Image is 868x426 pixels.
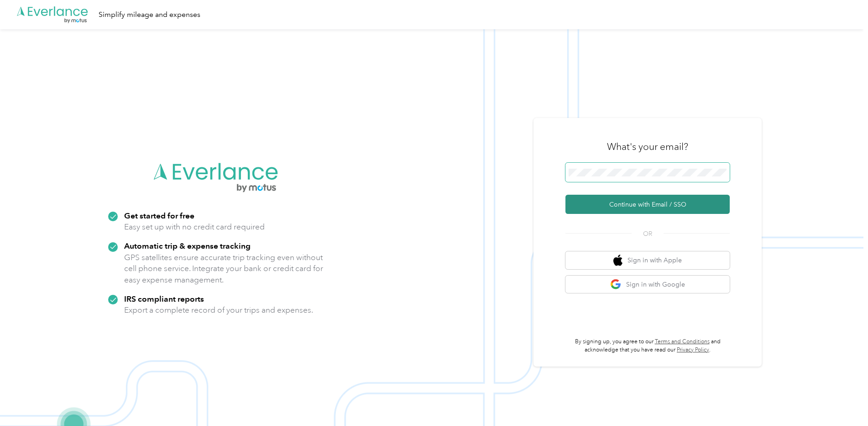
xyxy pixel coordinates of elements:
[124,294,204,304] strong: IRS compliant reports
[565,276,730,293] button: google logoSign in with Google
[565,251,730,269] button: apple logoSign in with Apple
[565,338,730,354] p: By signing up, you agree to our and acknowledge that you have read our .
[124,304,313,316] p: Export a complete record of your trips and expenses.
[99,9,200,21] div: Simplify mileage and expenses
[610,279,622,290] img: google logo
[607,140,688,153] h3: What's your email?
[124,241,251,250] strong: Automatic trip & expense tracking
[124,252,324,286] p: GPS satellites ensure accurate trip tracking even without cell phone service. Integrate your bank...
[613,255,622,266] img: apple logo
[124,211,194,220] strong: Get started for free
[124,221,265,233] p: Easy set up with no credit card required
[677,346,709,353] a: Privacy Policy
[655,338,710,345] a: Terms and Conditions
[565,195,730,214] button: Continue with Email / SSO
[632,229,664,239] span: OR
